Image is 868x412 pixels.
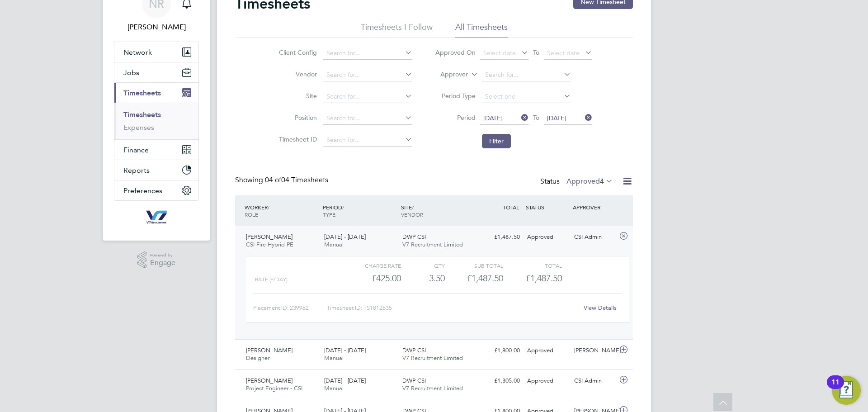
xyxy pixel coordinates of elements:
span: Finance [123,146,149,154]
span: / [412,204,414,211]
input: Search for... [323,112,412,125]
button: Preferences [114,180,198,200]
span: V7 Recruitment Limited [402,241,463,248]
div: Sub Total [445,260,503,271]
label: Client Config [276,48,317,57]
span: Select date [483,49,516,57]
span: [DATE] - [DATE] [324,346,366,354]
div: STATUS [524,199,571,215]
div: £425.00 [343,271,401,286]
span: Preferences [123,186,162,195]
button: Finance [114,140,198,160]
input: Search for... [323,134,412,147]
label: Timesheet ID [276,135,317,143]
span: Select date [547,49,580,57]
span: V7 Recruitment Limited [402,354,463,362]
div: Total [503,260,561,271]
div: Approved [524,343,571,358]
a: Powered byEngage [137,251,176,269]
label: Period Type [435,92,476,100]
a: Go to home page [114,210,199,224]
div: Placement ID: 239962 [253,301,327,315]
input: Search for... [323,47,412,60]
div: Timesheets [114,103,198,139]
span: Network [123,48,152,57]
span: V7 Recruitment Limited [402,384,463,392]
span: [PERSON_NAME] [246,377,292,384]
span: DWP CSI [402,346,426,354]
div: CSI Admin [571,374,618,388]
span: Manual [324,241,344,248]
span: Manual [324,384,344,392]
span: Reports [123,166,150,175]
div: Timesheet ID: TS1812635 [327,301,578,315]
a: Timesheets [123,110,161,119]
label: Approved [566,177,613,186]
label: Position [276,114,317,122]
div: WORKER [242,199,321,223]
span: Manual [324,354,344,362]
div: Approved [524,230,571,245]
span: Designer [246,354,269,362]
span: [DATE] [483,114,503,122]
input: Search for... [482,69,571,81]
label: Vendor [276,70,317,78]
label: Approved On [435,48,476,57]
div: £1,487.50 [476,230,524,245]
span: Rate (£/day) [255,276,288,283]
span: DWP CSI [402,377,426,384]
span: Jobs [123,68,139,77]
span: [PERSON_NAME] [246,346,292,354]
button: Open Resource Center, 11 new notifications [832,376,861,405]
span: CSI Fire Hybrid PE [246,241,293,248]
div: 3.50 [401,271,445,286]
div: Status [540,175,615,188]
span: / [342,204,344,211]
div: 11 [831,382,840,394]
span: 04 Timesheets [265,175,328,185]
div: Showing [235,175,330,185]
span: VENDOR [401,211,423,218]
span: 04 of [265,175,281,185]
button: Jobs [114,62,198,82]
span: [DATE] [547,114,566,122]
span: [DATE] - [DATE] [324,233,366,241]
div: SITE [399,199,477,223]
div: QTY [401,260,445,271]
span: DWP CSI [402,233,426,241]
button: Reports [114,160,198,180]
span: [DATE] - [DATE] [324,377,366,384]
div: APPROVER [571,199,618,215]
li: All Timesheets [455,22,508,38]
div: Charge rate [343,260,401,271]
button: Network [114,42,198,62]
label: Period [435,114,476,122]
li: Timesheets I Follow [361,22,433,38]
img: v7recruitment-logo-retina.png [142,210,170,224]
input: Search for... [323,90,412,103]
button: Filter [482,134,511,148]
span: Timesheets [123,89,161,97]
div: Approved [524,374,571,388]
span: To [530,112,542,123]
input: Search for... [323,69,412,81]
div: PERIOD [321,199,399,223]
span: 4 [600,177,604,186]
span: Project Engineer - CSI [246,384,302,392]
span: [PERSON_NAME] [246,233,292,241]
span: Natasha Raso [114,22,199,33]
div: £1,305.00 [476,374,524,388]
span: TYPE [323,211,335,218]
div: [PERSON_NAME] [571,343,618,358]
div: £1,487.50 [445,271,503,286]
input: Select one [482,90,571,103]
span: TOTAL [503,204,519,211]
a: View Details [584,304,617,312]
div: £1,800.00 [476,343,524,358]
span: ROLE [245,211,258,218]
span: £1,487.50 [526,273,562,284]
span: Engage [150,259,175,267]
span: / [268,204,269,211]
button: Timesheets [114,83,198,103]
span: Powered by [150,251,175,259]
